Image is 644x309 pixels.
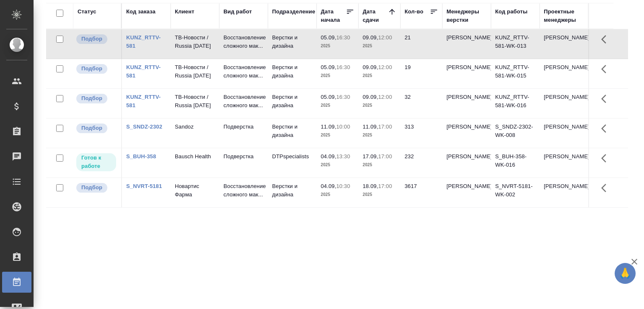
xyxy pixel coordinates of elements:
div: Дата начала [321,8,346,24]
p: Подбор [81,94,102,103]
p: Подбор [81,64,102,73]
td: [PERSON_NAME] [540,118,588,148]
p: [PERSON_NAME] [447,93,487,101]
p: Подбор [81,35,102,43]
a: KUNZ_RTTV-581 [126,94,161,108]
div: Статус [78,8,96,16]
div: Можно подбирать исполнителей [75,33,117,45]
div: Можно подбирать исполнителей [75,123,117,134]
a: S_SNDZ-2302 [126,124,162,130]
td: 313 [400,118,442,148]
td: Верстки и дизайна [268,178,317,207]
p: 11.09, [363,124,378,130]
a: KUNZ_RTTV-581 [126,64,161,79]
td: 32 [400,89,442,118]
p: 16:30 [336,94,350,100]
p: 12:00 [378,64,392,70]
p: Подверстка [223,152,264,161]
p: [PERSON_NAME] [447,63,487,72]
td: KUNZ_RTTV-581-WK-013 [491,29,540,59]
p: Восстановление сложного мак... [223,93,264,110]
p: 2025 [363,131,396,139]
span: 🙏 [618,265,632,282]
button: Здесь прячутся важные кнопки [596,29,616,49]
p: 2025 [363,101,396,110]
p: ТВ-Новости / Russia [DATE] [175,93,215,110]
a: KUNZ_RTTV-581 [126,34,161,49]
button: 🙏 [615,263,636,284]
td: 19 [400,59,442,88]
p: ТВ-Новости / Russia [DATE] [175,33,215,50]
p: [PERSON_NAME] [447,33,487,42]
div: Код работы [495,8,527,16]
p: 2025 [363,161,396,169]
p: Восстановление сложного мак... [223,33,264,50]
p: Восстановление сложного мак... [223,63,264,80]
button: Здесь прячутся важные кнопки [596,59,616,79]
p: 2025 [321,101,354,110]
p: [PERSON_NAME] [447,182,487,191]
div: Вид работ [223,8,252,16]
td: [PERSON_NAME] [540,148,588,178]
td: 232 [400,148,442,178]
button: Здесь прячутся важные кнопки [596,118,616,139]
td: 3617 [400,178,442,207]
p: 16:30 [336,34,350,41]
a: S_BUH-358 [126,153,156,160]
p: [PERSON_NAME] [447,123,487,131]
p: 05.09, [321,64,336,70]
p: 05.09, [321,94,336,100]
div: Дата сдачи [363,8,388,24]
p: 05.09, [321,34,336,41]
div: Кол-во [405,8,423,16]
p: 2025 [321,42,354,50]
p: Sandoz [175,123,215,131]
div: Можно подбирать исполнителей [75,182,117,193]
p: 04.09, [321,183,336,189]
div: Можно подбирать исполнителей [75,63,117,75]
p: 13:30 [336,153,350,160]
div: Подразделение [272,8,315,16]
p: 09.09, [363,94,378,100]
a: S_NVRT-5181 [126,183,162,189]
td: [PERSON_NAME] [540,29,588,59]
p: 10:00 [336,124,350,130]
td: [PERSON_NAME] [540,89,588,118]
td: 21 [400,29,442,59]
p: Bausch Health [175,152,215,161]
p: [PERSON_NAME] [447,152,487,161]
p: 17:00 [378,153,392,160]
p: Подбор [81,124,102,132]
p: Подбор [81,183,102,192]
p: 04.09, [321,153,336,160]
p: 16:30 [336,64,350,70]
td: Верстки и дизайна [268,29,317,59]
p: 12:00 [378,34,392,41]
button: Здесь прячутся важные кнопки [596,89,616,109]
div: Можно подбирать исполнителей [75,93,117,104]
p: 18.09, [363,183,378,189]
p: 17.09, [363,153,378,160]
div: Исполнитель может приступить к работе [75,152,117,172]
p: 09.09, [363,64,378,70]
td: KUNZ_RTTV-581-WK-015 [491,59,540,88]
p: 2025 [321,161,354,169]
p: Подверстка [223,123,264,131]
button: Здесь прячутся важные кнопки [596,148,616,168]
p: 17:00 [378,124,392,130]
td: Верстки и дизайна [268,59,317,88]
p: 2025 [321,191,354,199]
p: ТВ-Новости / Russia [DATE] [175,63,215,80]
td: Верстки и дизайна [268,118,317,148]
p: Готов к работе [81,154,111,170]
p: 2025 [363,42,396,50]
button: Здесь прячутся важные кнопки [596,178,616,198]
td: [PERSON_NAME] [540,59,588,88]
p: Новартис Фарма [175,182,215,199]
div: Клиент [175,8,194,16]
p: 09.09, [363,34,378,41]
p: 17:00 [378,183,392,189]
p: Восстановление сложного мак... [223,182,264,199]
div: Проектные менеджеры [544,8,584,24]
td: KUNZ_RTTV-581-WK-016 [491,89,540,118]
